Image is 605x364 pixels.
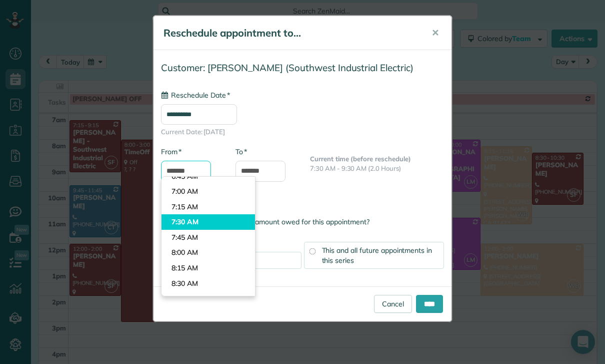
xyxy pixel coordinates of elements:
label: Reschedule Date [161,90,230,100]
input: This and all future appointments in this series [309,248,315,254]
b: Current time (before reschedule) [310,155,411,163]
span: Current Date: [DATE] [161,127,444,137]
label: Apply changes to [161,228,444,238]
span: Automatically recalculate amount owed for this appointment? [172,217,369,226]
li: 8:00 AM [161,245,255,260]
li: 8:30 AM [161,276,255,291]
li: 7:30 AM [161,214,255,230]
span: This and all future appointments in this series [322,246,432,265]
a: Cancel [374,295,412,313]
h4: Customer: [PERSON_NAME] (Southwest Industrial Electric) [161,63,444,73]
li: 7:45 AM [161,230,255,245]
li: 6:45 AM [161,169,255,184]
label: To [235,147,247,157]
label: From [161,147,181,157]
li: 8:45 AM [161,291,255,306]
h5: Reschedule appointment to... [163,26,417,40]
span: ✕ [431,27,439,39]
li: 8:15 AM [161,260,255,276]
li: 7:00 AM [161,184,255,199]
p: 7:30 AM - 9:30 AM (2.0 Hours) [310,164,444,173]
li: 7:15 AM [161,199,255,215]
